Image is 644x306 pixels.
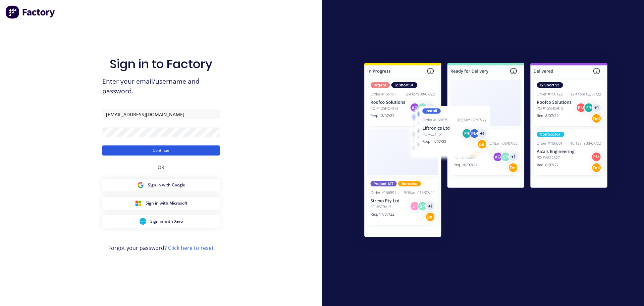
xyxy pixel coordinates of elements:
[150,218,183,224] span: Sign in with Xero
[168,244,214,252] a: Click here to reset
[110,57,212,71] h1: Sign in to Factory
[135,200,142,207] img: Microsoft Sign in
[102,145,220,156] button: Continue
[137,182,144,188] img: Google Sign in
[148,182,185,188] span: Sign in with Google
[5,5,56,19] img: Factory
[108,244,214,252] span: Forgot your password?
[146,200,187,206] span: Sign in with Microsoft
[102,179,220,191] button: Google Sign inSign in with Google
[102,77,220,96] span: Enter your email/username and password.
[158,156,164,179] div: OR
[102,215,220,228] button: Xero Sign inSign in with Xero
[350,49,622,253] img: Sign in
[102,197,220,210] button: Microsoft Sign inSign in with Microsoft
[102,109,220,119] input: Email/Username
[140,218,146,225] img: Xero Sign in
